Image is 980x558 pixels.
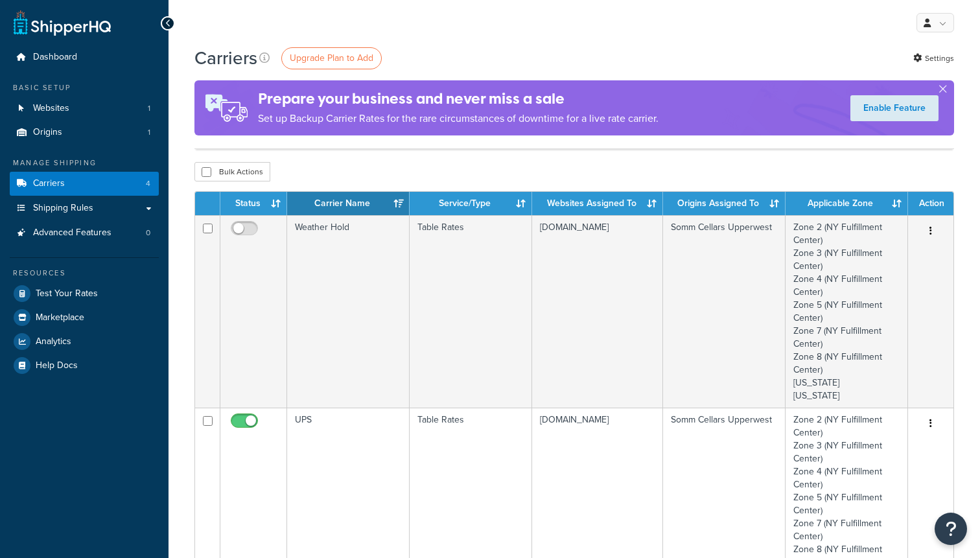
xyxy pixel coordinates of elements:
[10,354,159,377] a: Help Docs
[14,10,111,36] a: ShipperHQ Home
[36,336,71,347] span: Analytics
[33,103,69,114] span: Websites
[148,103,150,114] span: 1
[10,330,159,353] a: Analytics
[33,227,111,238] span: Advanced Features
[410,215,532,408] td: Table Rates
[10,306,159,329] a: Marketplace
[913,49,954,67] a: Settings
[10,196,159,220] a: Shipping Rules
[10,121,159,145] a: Origins 1
[850,95,939,121] a: Enable Feature
[410,192,532,215] th: Service/Type: activate to sort column ascending
[663,215,786,408] td: Somm Cellars Upperwest
[146,227,150,238] span: 0
[287,215,410,408] td: Weather Hold
[935,513,967,545] button: Open Resource Center
[10,97,159,121] li: Websites
[146,178,150,189] span: 4
[36,288,98,299] span: Test Your Rates
[10,172,159,196] li: Carriers
[290,51,373,65] span: Upgrade Plan to Add
[33,178,65,189] span: Carriers
[786,215,908,408] td: Zone 2 (NY Fulfillment Center) Zone 3 (NY Fulfillment Center) Zone 4 (NY Fulfillment Center) Zone...
[10,121,159,145] li: Origins
[33,127,62,138] span: Origins
[10,157,159,169] div: Manage Shipping
[10,172,159,196] a: Carriers 4
[258,88,659,110] h4: Prepare your business and never miss a sale
[33,52,77,63] span: Dashboard
[36,312,84,323] span: Marketplace
[36,360,78,371] span: Help Docs
[287,192,410,215] th: Carrier Name: activate to sort column ascending
[10,221,159,245] a: Advanced Features 0
[194,45,257,71] h1: Carriers
[194,162,270,181] button: Bulk Actions
[908,192,953,215] th: Action
[532,192,662,215] th: Websites Assigned To: activate to sort column ascending
[10,45,159,69] a: Dashboard
[220,192,287,215] th: Status: activate to sort column ascending
[663,192,786,215] th: Origins Assigned To: activate to sort column ascending
[10,268,159,279] div: Resources
[10,221,159,245] li: Advanced Features
[33,203,93,214] span: Shipping Rules
[258,110,659,128] p: Set up Backup Carrier Rates for the rare circumstances of downtime for a live rate carrier.
[194,80,258,135] img: ad-rules-rateshop-fe6ec290ccb7230408bd80ed9643f0289d75e0ffd9eb532fc0e269fcd187b520.png
[10,82,159,93] div: Basic Setup
[148,127,150,138] span: 1
[532,215,662,408] td: [DOMAIN_NAME]
[786,192,908,215] th: Applicable Zone: activate to sort column ascending
[281,47,382,69] a: Upgrade Plan to Add
[10,282,159,305] a: Test Your Rates
[10,97,159,121] a: Websites 1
